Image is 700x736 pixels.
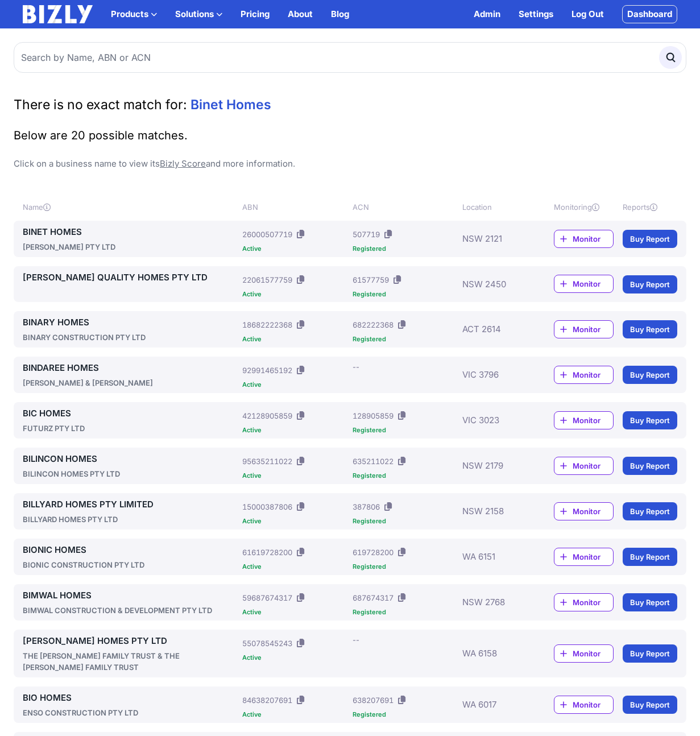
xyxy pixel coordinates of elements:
div: Monitoring [554,201,614,213]
a: BINARY HOMES [23,316,238,329]
div: 18682222368 [242,319,292,330]
div: Registered [353,712,458,718]
div: BILLYARD HOMES PTY LTD [23,514,238,525]
div: -- [353,634,359,646]
div: 22061577759 [242,274,292,286]
button: Solutions [175,7,222,21]
div: [PERSON_NAME] & [PERSON_NAME] [23,377,238,388]
div: 59687674317 [242,592,292,603]
span: Monitor [573,415,613,426]
div: 638207691 [353,694,394,706]
div: -- [353,361,359,373]
div: ABN [242,201,347,213]
div: 26000507719 [242,229,292,240]
div: 15000387806 [242,501,292,512]
a: Buy Report [623,644,677,663]
a: Log Out [571,7,604,21]
div: Registered [353,564,458,570]
div: BIMWAL CONSTRUCTION & DEVELOPMENT PTY LTD [23,605,238,616]
div: 61619728200 [242,547,292,558]
div: Active [242,427,347,433]
a: BIO HOMES [23,691,238,705]
div: VIC 3796 [462,361,540,388]
div: 95635211022 [242,456,292,467]
div: Registered [353,518,458,524]
div: NSW 2158 [462,498,540,525]
div: Registered [353,246,458,252]
a: Buy Report [623,411,677,429]
a: BIC HOMES [23,407,238,420]
span: Monitor [573,597,613,608]
div: Active [242,291,347,297]
div: Registered [353,336,458,342]
div: 387806 [353,501,380,512]
span: Monitor [573,506,613,517]
div: BIONIC CONSTRUCTION PTY LTD [23,559,238,570]
span: Monitor [573,278,613,290]
a: Dashboard [622,5,677,23]
div: Active [242,336,347,342]
div: NSW 2768 [462,589,540,616]
div: WA 6158 [462,634,540,673]
a: BINDAREE HOMES [23,361,238,375]
div: ACT 2614 [462,316,540,343]
a: Blog [331,7,349,21]
div: BILINCON HOMES PTY LTD [23,468,238,479]
p: Click on a business name to view its and more information. [14,157,686,171]
div: WA 6017 [462,691,540,718]
div: Location [462,201,540,213]
span: Monitor [573,233,613,245]
div: Active [242,609,347,615]
span: There is no exact match for: [14,97,187,113]
span: Monitor [573,324,613,335]
div: 619728200 [353,547,394,558]
div: ACN [353,201,458,213]
a: Monitor [554,593,614,611]
div: Registered [353,427,458,433]
div: 687674317 [353,592,394,603]
a: Settings [519,7,553,21]
a: BILINCON HOMES [23,452,238,466]
a: Buy Report [623,275,677,293]
a: Buy Report [623,696,677,714]
a: Monitor [554,644,614,663]
a: Buy Report [623,366,677,384]
div: Active [242,246,347,252]
a: [PERSON_NAME] QUALITY HOMES PTY LTD [23,271,238,284]
div: Active [242,712,347,718]
div: Active [242,564,347,570]
div: THE [PERSON_NAME] FAMILY TRUST & THE [PERSON_NAME] FAMILY TRUST [23,650,238,673]
div: NSW 2121 [462,225,540,253]
span: Monitor [573,699,613,710]
div: 635211022 [353,456,394,467]
span: Monitor [573,648,613,659]
div: WA 6151 [462,543,540,570]
a: Buy Report [623,593,677,611]
div: Registered [353,473,458,479]
span: Below are 20 possible matches. [14,129,188,142]
a: Buy Report [623,457,677,475]
a: Monitor [554,457,614,475]
a: Monitor [554,275,614,293]
a: Bizly Score [160,158,206,169]
div: 84638207691 [242,694,292,706]
div: 507719 [353,229,380,240]
div: VIC 3023 [462,407,540,434]
a: Pricing [241,7,270,21]
div: Active [242,382,347,388]
a: BIONIC HOMES [23,543,238,557]
div: 92991465192 [242,365,292,376]
div: NSW 2179 [462,452,540,479]
span: Monitor [573,551,613,563]
div: 682222368 [353,319,394,330]
a: Buy Report [623,320,677,338]
a: [PERSON_NAME] HOMES PTY LTD [23,634,238,648]
a: BIMWAL HOMES [23,589,238,602]
div: ENSO CONSTRUCTION PTY LTD [23,707,238,718]
div: 42128905859 [242,410,292,421]
div: Reports [623,201,677,213]
button: Products [111,7,157,21]
a: Monitor [554,548,614,566]
div: FUTURZ PTY LTD [23,423,238,434]
a: Monitor [554,411,614,429]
